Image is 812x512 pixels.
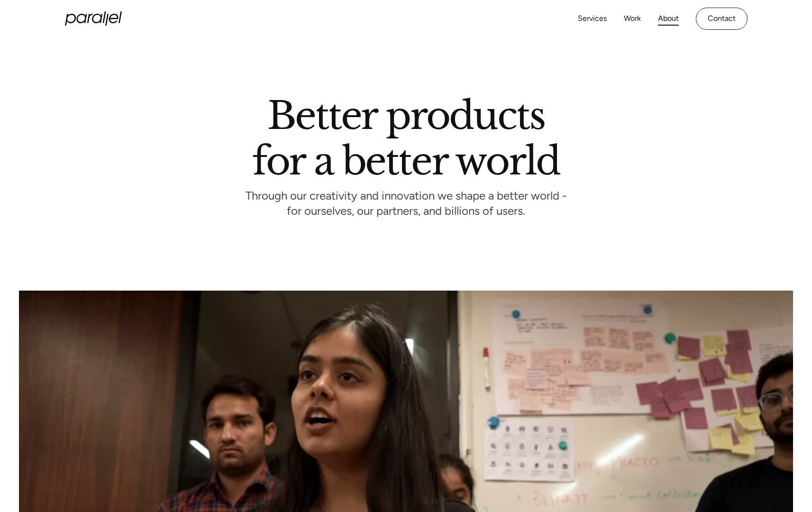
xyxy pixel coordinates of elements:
[658,12,679,26] a: About
[578,12,607,26] a: Services
[246,192,567,218] p: Through our creativity and innovation we shape a better world - for ourselves, our partners, and ...
[624,12,641,26] a: Work
[252,102,560,175] h1: Better products for a better world
[696,8,748,30] a: Contact
[65,11,122,26] a: home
